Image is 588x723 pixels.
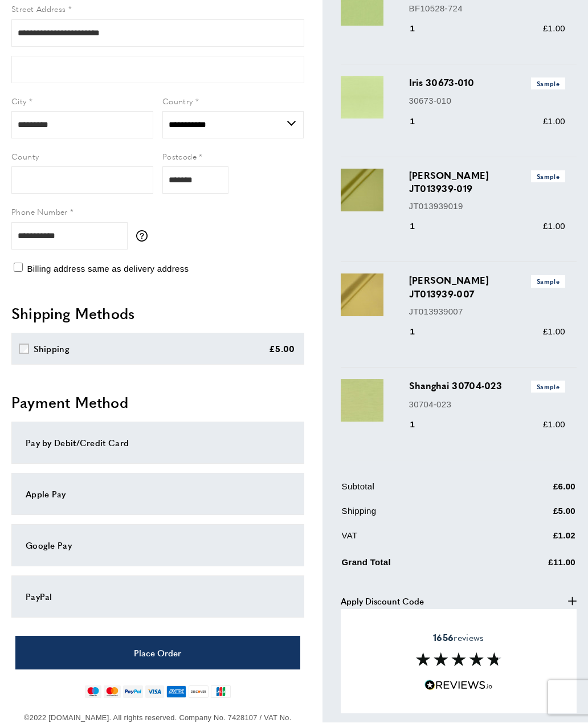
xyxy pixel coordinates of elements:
[11,151,39,162] span: County
[104,686,120,699] img: mastercard
[531,78,565,90] span: Sample
[341,169,383,212] img: Sasina JT013939-019
[145,686,164,699] img: visa
[409,325,431,339] div: 1
[27,264,189,274] span: Billing address same as delivery address
[166,686,186,699] img: american-express
[26,539,290,553] div: Google Pay
[416,653,501,667] img: Reviews section
[123,686,143,699] img: paypal
[136,231,153,242] button: More information
[342,554,492,578] td: Grand Total
[531,171,565,183] span: Sample
[11,206,68,218] span: Phone Number
[341,274,383,317] img: Sasina JT013939-007
[341,379,383,422] img: Shanghai 30704-023
[543,327,565,337] span: £1.00
[11,96,27,107] span: City
[342,480,492,503] td: Subtotal
[269,342,295,356] div: £5.00
[493,505,575,527] td: £5.00
[409,22,431,36] div: 1
[409,76,565,90] h3: Iris 30673-010
[493,554,575,578] td: £11.00
[409,398,565,412] p: 30704-023
[409,418,431,432] div: 1
[531,276,565,288] span: Sample
[543,24,565,34] span: £1.00
[341,595,424,608] span: Apply Discount Code
[409,95,565,108] p: 30673-010
[11,393,304,413] h2: Payment Method
[493,480,575,503] td: £6.00
[409,115,431,129] div: 1
[211,686,231,699] img: jcb
[189,686,209,699] img: discover
[34,342,70,356] div: Shipping
[15,636,300,670] button: Place Order
[543,117,565,126] span: £1.00
[85,686,101,699] img: maestro
[493,529,575,552] td: £1.02
[409,274,565,300] h3: [PERSON_NAME] JT013939-007
[531,381,565,393] span: Sample
[409,305,565,319] p: JT013939007
[433,631,454,644] strong: 1656
[424,680,493,691] img: Reviews.io 5 stars
[433,632,484,643] span: reviews
[409,169,565,195] h3: [PERSON_NAME] JT013939-019
[14,263,23,272] input: Billing address same as delivery address
[409,379,565,393] h3: Shanghai 30704-023
[409,200,565,214] p: JT013939019
[543,222,565,231] span: £1.00
[11,304,304,324] h2: Shipping Methods
[341,76,383,119] img: Iris 30673-010
[11,3,66,15] span: Street Address
[162,96,193,107] span: Country
[342,505,492,527] td: Shipping
[26,488,290,501] div: Apple Pay
[26,590,290,604] div: PayPal
[409,220,431,234] div: 1
[342,529,492,552] td: VAT
[26,436,290,450] div: Pay by Debit/Credit Card
[162,151,197,162] span: Postcode
[409,2,565,16] p: BF10528-724
[543,420,565,430] span: £1.00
